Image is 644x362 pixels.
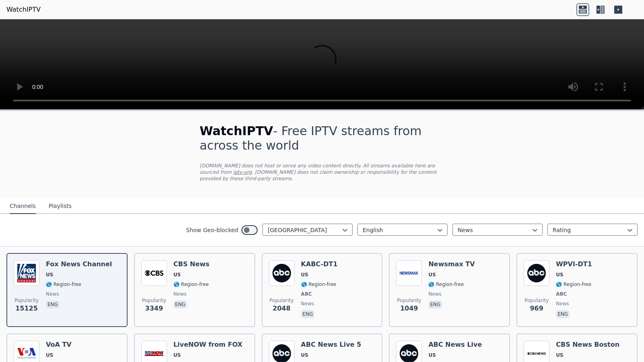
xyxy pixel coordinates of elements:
[141,260,167,286] img: CBS News
[173,291,186,297] span: news
[46,352,53,358] span: US
[200,124,273,138] span: WatchIPTV
[49,199,72,214] button: Playlists
[14,297,39,304] span: Popularity
[142,297,166,304] span: Popularity
[301,281,336,288] span: 🌎 Region-free
[173,260,210,268] h6: CBS News
[556,352,563,358] span: US
[301,271,308,278] span: US
[173,271,181,278] span: US
[556,291,567,297] span: ABC
[428,291,441,297] span: news
[269,260,295,286] img: KABC-DT1
[46,300,60,309] p: eng
[428,341,482,349] h6: ABC News Live
[556,271,563,278] span: US
[14,260,39,286] img: Fox News Channel
[233,169,252,175] a: iptv-org
[400,304,418,313] span: 1049
[10,199,36,214] button: Channels
[270,297,294,304] span: Popularity
[46,291,59,297] span: news
[301,310,315,318] p: eng
[173,300,187,309] p: eng
[428,352,436,358] span: US
[428,281,464,288] span: 🌎 Region-free
[173,281,209,288] span: 🌎 Region-free
[524,297,549,304] span: Popularity
[524,260,549,286] img: WPVI-DT1
[556,341,619,349] h6: CBS News Boston
[397,297,421,304] span: Popularity
[272,304,291,313] span: 2048
[173,341,243,349] h6: LiveNOW from FOX
[301,300,314,307] span: news
[428,271,436,278] span: US
[15,304,38,313] span: 15125
[200,124,444,153] h1: - Free IPTV streams from across the world
[200,162,444,182] p: [DOMAIN_NAME] does not host or serve any video content directly. All streams available here are s...
[186,226,238,234] label: Show Geo-blocked
[556,300,569,307] span: news
[46,341,81,349] h6: VoA TV
[46,271,53,278] span: US
[46,260,112,268] h6: Fox News Channel
[428,300,442,309] p: eng
[556,310,570,318] p: eng
[301,341,361,349] h6: ABC News Live 5
[145,304,163,313] span: 3349
[173,352,181,358] span: US
[556,281,591,288] span: 🌎 Region-free
[428,260,475,268] h6: Newsmax TV
[46,281,81,288] span: 🌎 Region-free
[530,304,543,313] span: 969
[301,260,338,268] h6: KABC-DT1
[6,5,41,14] a: WatchIPTV
[556,260,592,268] h6: WPVI-DT1
[301,352,308,358] span: US
[301,291,312,297] span: ABC
[396,260,422,286] img: Newsmax TV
